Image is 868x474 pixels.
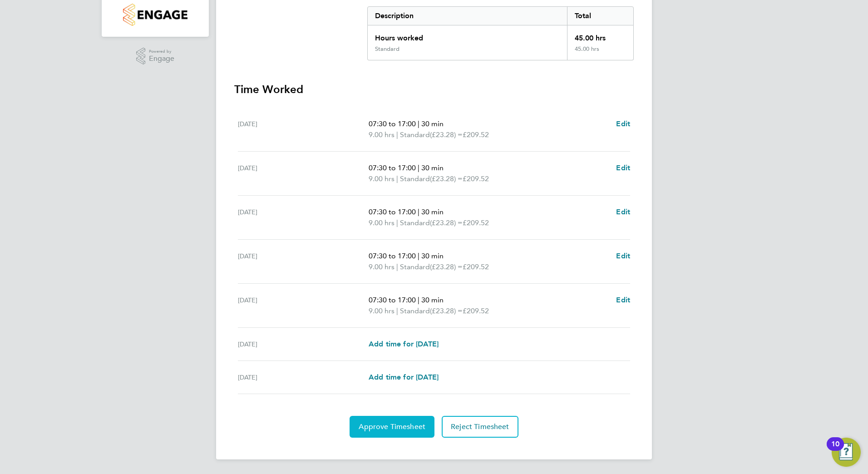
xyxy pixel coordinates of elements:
span: | [396,218,398,227]
span: Edit [616,163,630,172]
span: £209.52 [463,306,489,315]
button: Reject Timesheet [442,416,518,438]
span: 9.00 hrs [369,174,395,183]
span: (£23.28) = [430,174,463,183]
button: Open Resource Center, 10 new notifications [832,438,861,467]
span: 9.00 hrs [369,262,395,271]
img: countryside-properties-logo-retina.png [123,4,187,26]
a: Edit [616,207,630,217]
span: Engage [149,55,174,63]
span: | [396,174,398,183]
span: (£23.28) = [430,306,463,315]
span: Standard [400,173,430,184]
div: 45.00 hrs [567,45,633,60]
div: Standard [375,45,399,53]
span: 07:30 to 17:00 [369,207,416,216]
div: [DATE] [238,339,369,350]
a: Edit [616,251,630,262]
span: | [418,296,419,304]
span: | [418,119,419,128]
span: Approve Timesheet [359,422,425,431]
span: 30 min [421,163,444,172]
span: | [396,306,398,315]
span: 07:30 to 17:00 [369,252,416,260]
span: £209.52 [463,262,489,271]
span: | [418,163,419,172]
span: £209.52 [463,218,489,227]
button: Approve Timesheet [350,416,434,438]
div: [DATE] [238,295,369,316]
a: Powered byEngage [136,48,175,65]
span: 9.00 hrs [369,130,395,139]
span: 07:30 to 17:00 [369,296,416,304]
h3: Time Worked [234,82,634,97]
span: 30 min [421,296,444,304]
span: Reject Timesheet [451,422,509,431]
a: Edit [616,163,630,173]
span: Edit [616,252,630,260]
div: [DATE] [238,163,369,184]
span: (£23.28) = [430,218,463,227]
div: [DATE] [238,118,369,140]
span: 30 min [421,252,444,260]
a: Go to home page [113,4,198,26]
a: Edit [616,295,630,306]
span: | [418,207,419,216]
div: [DATE] [238,372,369,383]
span: Standard [400,306,430,316]
div: Description [368,7,567,25]
span: | [418,252,419,260]
span: Standard [400,262,430,272]
span: (£23.28) = [430,130,463,139]
span: Edit [616,296,630,304]
div: Summary [367,6,634,60]
span: 9.00 hrs [369,218,395,227]
span: 30 min [421,207,444,216]
span: 9.00 hrs [369,306,395,315]
span: Standard [400,217,430,228]
span: (£23.28) = [430,262,463,271]
a: Add time for [DATE] [369,339,439,350]
div: Hours worked [368,25,567,45]
span: £209.52 [463,174,489,183]
a: Edit [616,118,630,129]
span: Powered by [149,48,174,55]
span: | [396,262,398,271]
span: Edit [616,207,630,216]
div: [DATE] [238,207,369,228]
span: 07:30 to 17:00 [369,163,416,172]
div: 45.00 hrs [567,25,633,45]
div: Total [567,7,633,25]
div: 10 [831,444,839,456]
span: £209.52 [463,130,489,139]
span: 30 min [421,119,444,128]
span: Standard [400,129,430,140]
span: Add time for [DATE] [369,373,439,381]
span: Add time for [DATE] [369,340,439,348]
span: Edit [616,119,630,128]
a: Add time for [DATE] [369,372,439,383]
div: [DATE] [238,251,369,272]
span: | [396,130,398,139]
span: 07:30 to 17:00 [369,119,416,128]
